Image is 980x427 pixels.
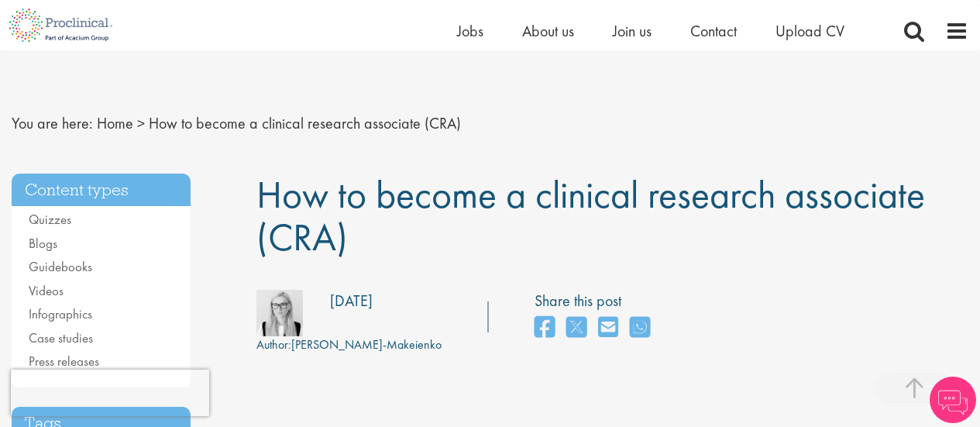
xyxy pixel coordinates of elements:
h3: Content types [12,174,191,207]
a: Infographics [29,305,92,322]
a: share on facebook [535,312,555,345]
a: Guidebooks [29,258,92,275]
span: > [137,113,145,133]
a: Quizzes [29,211,71,228]
a: Upload CV [775,21,844,41]
a: Case studies [29,329,93,346]
a: share on email [598,312,618,345]
a: About us [522,21,574,41]
span: How to become a clinical research associate (CRA) [149,113,461,133]
a: Join us [613,21,652,41]
a: Jobs [457,21,483,41]
div: [DATE] [330,290,373,312]
a: Videos [29,282,64,299]
a: Press releases [29,353,99,370]
iframe: reCAPTCHA [11,370,209,416]
span: How to become a clinical research associate (CRA) [256,170,925,262]
img: How to become a clinical research associate (CRA) [256,387,257,387]
span: Author: [256,336,291,353]
div: [PERSON_NAME]-Makeienko [256,336,442,354]
a: share on twitter [566,312,586,345]
label: Share this post [535,290,658,312]
span: You are here: [12,113,93,133]
a: Contact [690,21,737,41]
a: Blogs [29,235,57,252]
img: 9c42a799-1214-4f0b-6c8b-08d628c793e7 [256,290,303,336]
a: share on whats app [630,312,650,345]
a: breadcrumb link [97,113,133,133]
img: Chatbot [930,377,976,423]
